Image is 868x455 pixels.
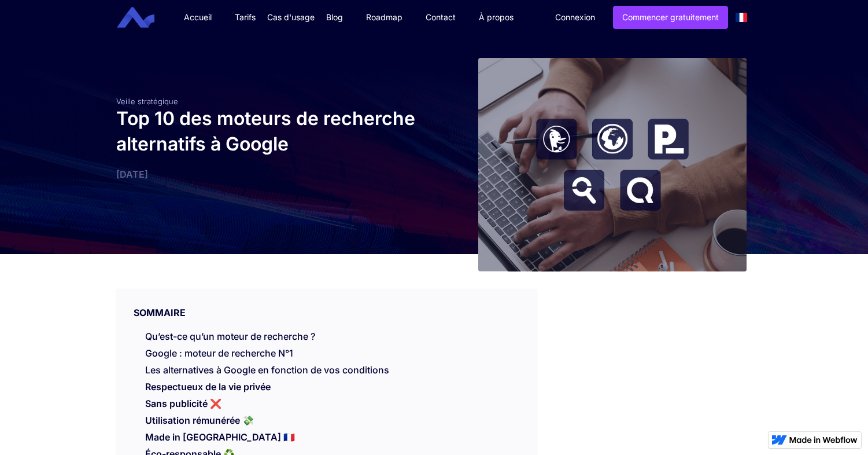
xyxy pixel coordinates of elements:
[116,289,537,319] div: SOMMAIRE
[613,6,728,29] a: Commencer gratuitement
[125,7,163,28] a: home
[267,12,315,23] div: Cas d'usage
[546,6,604,28] a: Connexion
[145,347,293,359] a: Google : moteur de recherche N°1
[116,97,429,106] div: Veille stratégique
[145,331,315,342] a: Qu’est-ce qu’un moteur de recherche ?
[145,414,254,432] a: Utilisation rémunérée 💸
[116,106,429,157] h1: Top 10 des moteurs de recherche alternatifs à Google
[145,431,295,449] a: Made in [GEOGRAPHIC_DATA] 🇫🇷
[789,436,858,443] img: Made in Webflow
[145,398,221,415] a: Sans publicité ❌
[145,381,271,398] a: Respectueux de la vie privée
[116,168,429,180] div: [DATE]
[145,364,389,376] a: Les alternatives à Google en fonction de vos conditions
